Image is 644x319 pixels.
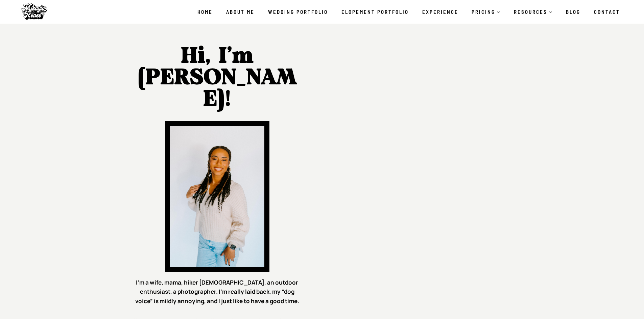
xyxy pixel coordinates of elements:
[135,278,299,304] strong: I’m a wife, mama, hiker [DEMOGRAPHIC_DATA], an outdoor enthusiast, a photographer. I’m really lai...
[415,5,465,19] a: Experience
[472,8,500,16] span: PRICING
[335,5,415,19] a: Elopement Portfolio
[465,5,507,19] a: PRICING
[261,5,335,19] a: Wedding Portfolio
[559,5,587,19] a: Blog
[514,8,552,16] span: RESOURCES
[507,5,559,19] a: RESOURCES
[191,5,219,19] a: Home
[191,5,627,19] nav: Primary Navigation
[219,5,261,19] a: About Me
[138,45,297,110] strong: Hi, I’m [PERSON_NAME]!
[587,5,627,19] a: Contact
